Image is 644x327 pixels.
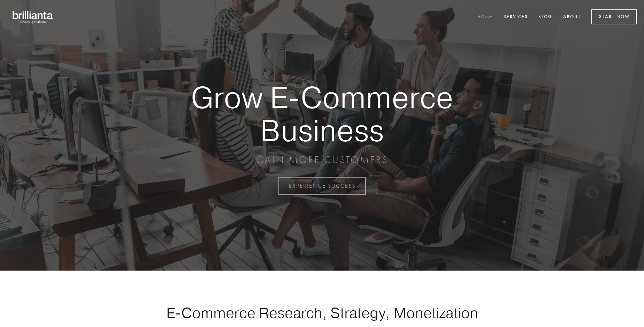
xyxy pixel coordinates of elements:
a: Blog [534,11,557,23]
p: GAIN MORE CUSTOMERS [167,154,477,166]
a: Start Now [591,9,637,24]
a: EXPERIENCE SUCCESS [278,177,366,195]
a: About [559,11,585,23]
a: Home [473,11,497,23]
strong: Grow E-Commerce Business [167,81,477,147]
img: brillianta - research, strategy, marketing [7,7,59,27]
a: Services [499,11,532,23]
h1: E-Commerce Research, Strategy, Monetization [144,304,500,321]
